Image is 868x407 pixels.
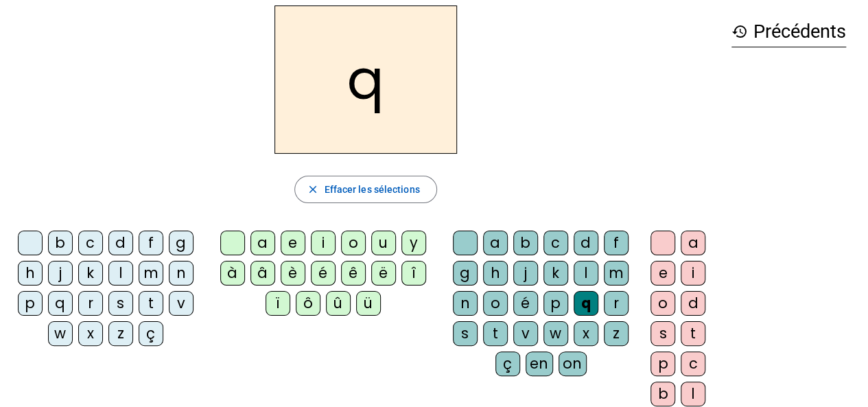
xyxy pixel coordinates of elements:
div: n [453,291,478,316]
div: v [513,321,538,346]
mat-icon: close [306,183,318,196]
div: p [650,351,675,376]
div: o [650,291,675,316]
div: ï [266,291,290,316]
div: t [483,321,508,346]
div: e [281,231,305,255]
div: i [681,261,705,286]
div: o [483,291,508,316]
div: q [48,291,73,316]
div: à [220,261,245,286]
div: ç [139,321,163,346]
div: h [18,261,43,286]
div: q [574,291,598,316]
div: f [139,231,163,255]
div: s [650,321,675,346]
div: n [169,261,193,286]
div: w [543,321,568,346]
div: b [48,231,73,255]
mat-icon: history [731,23,748,40]
div: e [650,261,675,286]
div: t [139,291,163,316]
div: m [604,261,629,286]
div: x [574,321,598,346]
div: a [483,231,508,255]
div: â [250,261,275,286]
div: v [169,291,193,316]
div: l [574,261,598,286]
div: p [18,291,43,316]
h2: q [274,5,457,154]
div: s [108,291,133,316]
div: d [681,291,705,316]
div: l [108,261,133,286]
div: g [169,231,193,255]
div: en [526,351,553,376]
div: z [604,321,629,346]
div: b [650,382,675,406]
div: d [108,231,133,255]
div: ë [371,261,396,286]
div: s [453,321,478,346]
div: é [513,291,538,316]
div: h [483,261,508,286]
div: k [543,261,568,286]
div: i [311,231,336,255]
div: k [78,261,103,286]
div: a [250,231,275,255]
div: o [341,231,366,255]
div: c [78,231,103,255]
div: c [681,351,705,376]
div: c [543,231,568,255]
div: g [453,261,478,286]
div: é [311,261,336,286]
div: p [543,291,568,316]
div: t [681,321,705,346]
div: u [371,231,396,255]
div: b [513,231,538,255]
div: d [574,231,598,255]
div: ç [495,351,520,376]
div: è [281,261,305,286]
div: y [401,231,426,255]
div: x [78,321,103,346]
button: Effacer les sélections [294,176,436,203]
div: r [604,291,629,316]
div: a [681,231,705,255]
div: ü [356,291,381,316]
div: j [48,261,73,286]
div: ô [296,291,320,316]
div: û [326,291,351,316]
div: m [139,261,163,286]
div: f [604,231,629,255]
h3: Précédents [731,16,846,47]
div: l [681,382,705,406]
div: î [401,261,426,286]
div: r [78,291,103,316]
span: Effacer les sélections [324,181,419,198]
div: ê [341,261,366,286]
div: w [48,321,73,346]
div: z [108,321,133,346]
div: on [559,351,587,376]
div: j [513,261,538,286]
